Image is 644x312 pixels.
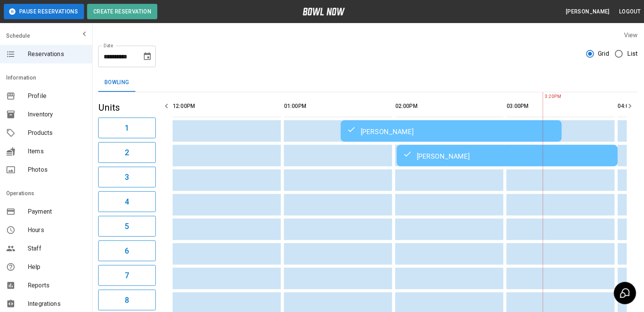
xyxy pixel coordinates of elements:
[395,95,504,117] th: 02:00PM
[28,244,86,253] span: Staff
[98,118,156,138] button: 1
[284,95,392,117] th: 01:00PM
[98,73,638,92] div: inventory tabs
[28,226,86,235] span: Hours
[98,73,135,92] button: Bowling
[125,269,129,282] h6: 7
[98,216,156,237] button: 5
[140,49,155,64] button: Choose date, selected date is Aug 17, 2025
[28,147,86,156] span: Items
[627,49,638,58] span: List
[563,5,613,19] button: [PERSON_NAME]
[624,32,638,39] label: View
[125,171,129,183] h6: 3
[125,294,129,306] h6: 8
[98,142,156,163] button: 2
[28,50,86,59] span: Reservations
[125,245,129,257] h6: 6
[98,241,156,261] button: 6
[98,101,156,114] h5: Units
[125,220,129,232] h6: 5
[28,91,86,101] span: Profile
[347,126,556,136] div: [PERSON_NAME]
[98,290,156,310] button: 8
[125,146,129,159] h6: 2
[598,49,609,58] span: Grid
[28,165,86,174] span: Photos
[98,265,156,286] button: 7
[28,262,86,272] span: Help
[28,281,86,290] span: Reports
[98,191,156,212] button: 4
[125,122,129,134] h6: 1
[28,207,86,216] span: Payment
[543,93,545,101] span: 3:20PM
[173,95,281,117] th: 12:00PM
[28,128,86,138] span: Products
[125,196,129,208] h6: 4
[28,110,86,119] span: Inventory
[28,299,86,309] span: Integrations
[403,151,612,160] div: [PERSON_NAME]
[616,5,644,19] button: Logout
[98,167,156,188] button: 3
[303,8,345,15] img: logo
[87,4,157,19] button: Create Reservation
[4,4,84,19] button: Pause Reservations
